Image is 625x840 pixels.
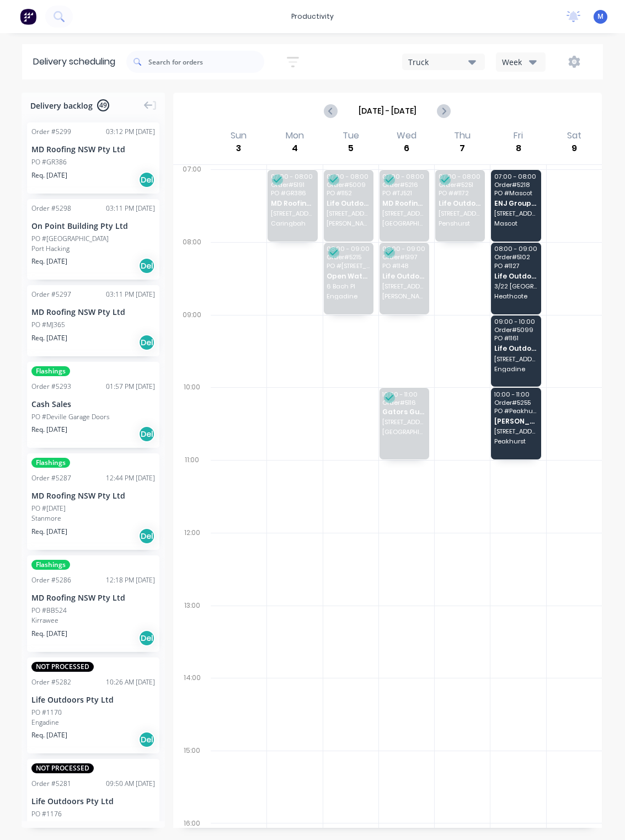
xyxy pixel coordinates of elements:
[455,141,469,156] div: 7
[31,382,71,392] div: Order # 5293
[494,327,537,333] span: Order # 5099
[106,575,155,585] div: 12:18 PM [DATE]
[173,526,211,599] div: 12:00
[138,630,155,646] div: Del
[106,473,155,483] div: 12:44 PM [DATE]
[382,399,425,406] span: Order # 5116
[173,599,211,672] div: 13:00
[494,263,537,269] span: PO # 1127
[494,366,537,372] span: Engadine
[494,245,537,252] span: 08:00 - 09:00
[382,263,425,269] span: PO # 1148
[382,181,425,188] span: Order # 5216
[439,173,482,180] span: 07:00 - 08:00
[382,293,425,299] span: [PERSON_NAME][GEOGRAPHIC_DATA]
[382,245,425,252] span: 08:00 - 09:00
[30,100,93,111] span: Delivery backlog
[439,181,482,188] span: Order # 5251
[327,210,370,217] span: [STREET_ADDRESS]
[31,560,70,570] span: Flashings
[31,473,71,483] div: Order # 5287
[31,170,67,180] span: Req. [DATE]
[173,453,211,526] div: 11:00
[271,210,314,217] span: [STREET_ADDRESS][PERSON_NAME]
[511,141,526,156] div: 8
[494,293,537,299] span: Heathcote
[494,272,537,280] span: Life Outdoors Pty Ltd
[496,52,546,72] button: Week
[494,428,537,435] span: [STREET_ADDRESS][PERSON_NAME]
[327,283,370,290] span: 6 Bach Pl
[282,130,307,141] div: Mon
[327,245,370,252] span: 08:00 - 09:00
[327,272,370,280] span: Open Water Construction Pty Ltd
[327,220,370,227] span: [PERSON_NAME][GEOGRAPHIC_DATA]
[494,220,537,227] span: Mascot
[31,575,71,585] div: Order # 5286
[271,173,314,180] span: 07:00 - 08:00
[382,419,425,425] span: [STREET_ADDRESS][PERSON_NAME]
[173,744,211,817] div: 15:00
[148,51,264,73] input: Search for orders
[31,290,71,299] div: Order # 5297
[382,283,425,290] span: [STREET_ADDRESS][PERSON_NAME]
[402,53,485,70] button: Truck
[564,130,585,141] div: Sat
[138,528,155,544] div: Del
[138,334,155,351] div: Del
[327,181,370,188] span: Order # 5009
[31,204,71,213] div: Order # 5298
[327,173,370,180] span: 07:00 - 08:00
[382,391,425,398] span: 10:00 - 11:00
[271,190,314,196] span: PO # GR386
[494,438,537,445] span: Peakhurst
[327,293,370,299] span: Engadine
[106,382,155,392] div: 01:57 PM [DATE]
[31,366,70,376] span: Flashings
[31,527,67,537] span: Req. [DATE]
[173,308,211,381] div: 09:00
[494,200,537,207] span: ENJ Group Pty Ltd
[31,694,155,705] div: Life Outdoors Pty Ltd
[31,708,62,718] div: PO #1170
[173,817,211,830] div: 16:00
[382,173,425,180] span: 07:00 - 08:00
[31,616,155,625] div: Kirrawee
[502,56,534,68] div: Week
[106,677,155,687] div: 10:26 AM [DATE]
[451,130,474,141] div: Thu
[382,200,425,207] span: MD Roofing NSW Pty Ltd
[31,412,110,422] div: PO #Deville Garage Doors
[31,333,67,343] span: Req. [DATE]
[31,795,155,807] div: Life Outdoors Pty Ltd
[494,408,537,414] span: PO # Peakhurst
[173,381,211,453] div: 10:00
[327,263,370,269] span: PO # [STREET_ADDRESS]
[494,181,537,188] span: Order # 5218
[31,127,71,137] div: Order # 5299
[494,391,537,398] span: 10:00 - 11:00
[327,190,370,196] span: PO # 1152
[408,56,468,68] div: Truck
[138,172,155,188] div: Del
[597,12,603,22] span: M
[31,779,71,789] div: Order # 5281
[271,220,314,227] span: Caringbah
[494,399,537,406] span: Order # 5255
[344,141,358,156] div: 5
[494,318,537,325] span: 09:00 - 10:00
[31,220,155,232] div: On Point Building Pty Ltd
[31,490,155,501] div: MD Roofing NSW Pty Ltd
[494,356,537,362] span: [STREET_ADDRESS]
[106,779,155,789] div: 09:50 AM [DATE]
[327,200,370,207] span: Life Outdoors Pty Ltd
[31,730,67,740] span: Req. [DATE]
[271,200,314,207] span: MD Roofing NSW Pty Ltd
[510,130,526,141] div: Fri
[271,181,314,188] span: Order # 5191
[31,677,71,687] div: Order # 5282
[31,143,155,155] div: MD Roofing NSW Pty Ltd
[20,8,36,25] img: Factory
[31,458,70,468] span: Flashings
[382,272,425,280] span: Life Outdoors Pty Ltd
